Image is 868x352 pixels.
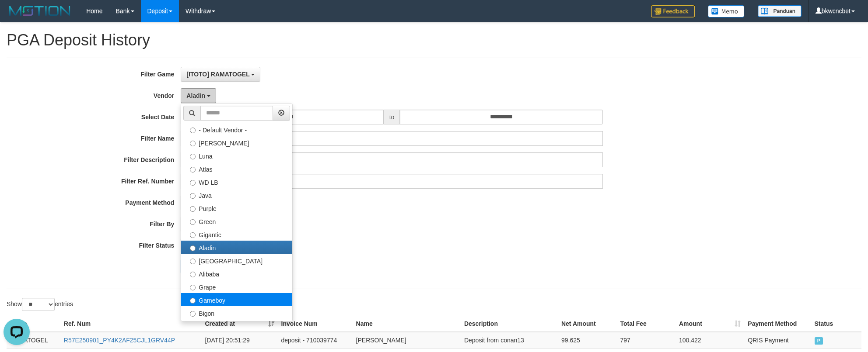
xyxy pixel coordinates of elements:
[278,316,353,332] th: Invoice Num
[181,319,292,332] label: Allstar
[181,175,292,188] label: WD LB
[186,71,249,78] span: [ITOTO] RAMATOGEL
[181,162,292,175] label: Atlas
[201,332,277,349] td: [DATE] 20:51:29
[181,241,292,254] label: Aladin
[181,201,292,214] label: Purple
[190,219,196,225] input: Green
[616,316,675,332] th: Total Fee
[181,88,216,103] button: Aladin
[190,272,196,277] input: Alibaba
[7,298,73,311] label: Show entries
[181,214,292,228] label: Green
[7,31,861,49] h1: PGA Deposit History
[181,293,292,306] label: Gameboy
[384,110,400,124] span: to
[7,4,73,17] img: MOTION_logo.png
[758,5,801,17] img: panduan.png
[186,92,205,99] span: Aladin
[190,285,196,290] input: Grape
[190,245,196,251] input: Aladin
[190,259,196,264] input: [GEOGRAPHIC_DATA]
[190,180,196,186] input: WD LB
[3,3,30,30] button: Open LiveChat chat widget
[708,5,745,17] img: Button%20Memo.svg
[181,123,292,136] label: - Default Vendor -
[181,267,292,280] label: Alibaba
[558,332,616,349] td: 99,625
[190,141,196,146] input: [PERSON_NAME]
[201,316,277,332] th: Created at: activate to sort column ascending
[675,316,744,332] th: Amount: activate to sort column ascending
[181,136,292,149] label: [PERSON_NAME]
[278,332,353,349] td: deposit - 710039774
[181,67,260,82] button: [ITOTO] RAMATOGEL
[675,332,744,349] td: 100,422
[811,316,861,332] th: Status
[353,332,461,349] td: [PERSON_NAME]
[181,280,292,293] label: Grape
[190,298,196,304] input: Gameboy
[190,232,196,238] input: Gigantic
[353,316,461,332] th: Name
[181,188,292,201] label: Java
[190,128,196,133] input: - Default Vendor -
[461,332,558,349] td: Deposit from conan13
[651,5,695,17] img: Feedback.jpg
[744,316,811,332] th: Payment Method
[181,306,292,319] label: Bigon
[190,311,196,317] input: Bigon
[190,193,196,199] input: Java
[64,337,175,344] a: R57E250901_PY4K2AF25CJL1GRV44P
[616,332,675,349] td: 797
[815,337,823,345] span: PAID
[181,254,292,267] label: [GEOGRAPHIC_DATA]
[190,154,196,159] input: Luna
[190,206,196,212] input: Purple
[60,316,202,332] th: Ref. Num
[22,298,55,311] select: Showentries
[558,316,616,332] th: Net Amount
[744,332,811,349] td: QRIS Payment
[190,167,196,173] input: Atlas
[181,228,292,241] label: Gigantic
[181,149,292,162] label: Luna
[461,316,558,332] th: Description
